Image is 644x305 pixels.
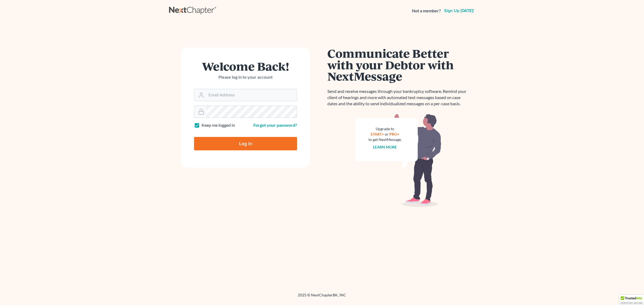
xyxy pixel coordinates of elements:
img: nextmessage_bg-59042aed3d76b12b5cd301f8e5b87938c9018125f34e5fa2b7a6b67550977c72.svg [356,113,441,207]
div: 2025 © NextChapterBK, INC [169,292,475,302]
a: PRO+ [390,132,400,136]
input: Email Address [206,89,297,101]
h1: Welcome Back! [194,60,297,72]
label: Keep me logged in [202,122,235,128]
span: or [385,132,389,136]
h1: Communicate Better with your Debtor with NextMessage [327,48,470,82]
a: Learn more [373,145,397,149]
p: Please log in to your account [194,74,297,80]
p: Send and receive messages through your bankruptcy software. Remind your client of hearings and mo... [327,88,470,107]
a: Sign up [DATE]! [443,9,475,13]
strong: Not a member? [412,8,441,14]
a: Forgot your password? [253,122,297,128]
input: Log In [194,137,297,150]
div: to get NextMessage. [368,137,402,142]
div: Upgrade to [368,126,402,132]
a: START+ [371,132,384,136]
div: TrustedSite Certified [619,295,644,305]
